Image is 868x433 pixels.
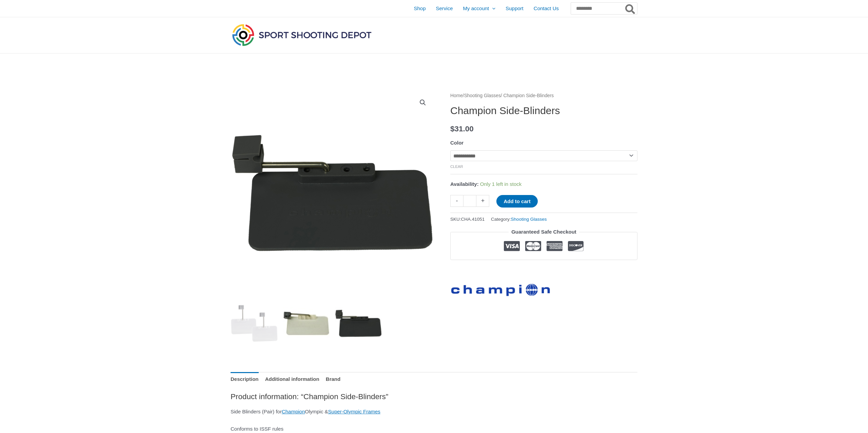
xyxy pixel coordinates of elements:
img: Champion Side-Blinders - Image 2 [283,300,330,347]
a: Additional information [265,372,319,387]
img: Champion Side-Blinders [231,300,278,347]
a: Champion [450,278,552,298]
span: CHA.41051 [461,217,485,222]
button: Add to cart [496,195,537,208]
a: Shooting Glasses [511,217,547,222]
span: Only 1 left in stock [480,181,522,187]
label: Color [450,140,463,146]
a: Shooting Glasses [464,93,501,98]
a: - [450,195,463,207]
span: $ [450,125,455,133]
h2: Product information: “Champion Side-Blinders” [231,392,637,402]
img: Champion Side-Blinders - Image 3 [335,300,382,347]
a: Description [231,372,259,387]
span: Category: [491,215,547,223]
img: Sport Shooting Depot [231,22,373,47]
legend: Guaranteed Safe Checkout [509,227,579,237]
p: Side Blinders (Pair) for Olympic & [231,407,637,416]
a: View full-screen image gallery [417,96,429,109]
span: SKU: [450,215,485,223]
a: Super-Olympic Frames [328,409,380,414]
span: Availability: [450,181,479,187]
a: + [476,195,489,207]
a: Clear options [450,165,463,169]
nav: Breadcrumb [450,91,637,100]
h1: Champion Side-Blinders [450,105,637,117]
a: Brand [326,372,340,387]
iframe: Customer reviews powered by Trustpilot [450,265,637,273]
button: Search [624,3,637,14]
input: Product quantity [463,195,476,207]
bdi: 31.00 [450,125,474,133]
a: Champion [282,409,305,414]
a: Home [450,93,463,98]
